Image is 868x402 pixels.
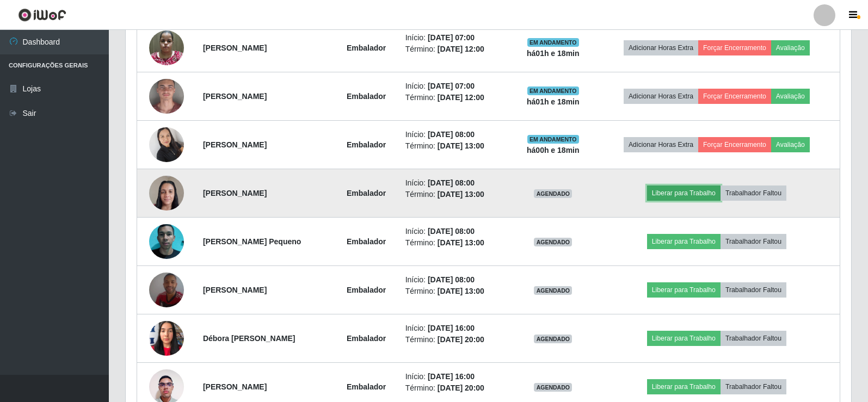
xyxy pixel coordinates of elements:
img: 1753400047633.jpeg [149,259,184,321]
li: Término: [405,334,506,345]
li: Término: [405,189,506,200]
time: [DATE] 13:00 [438,141,484,150]
strong: Embalador [347,382,386,391]
button: Trabalhador Faltou [721,234,786,249]
li: Início: [405,81,506,92]
strong: Embalador [347,140,386,149]
strong: [PERSON_NAME] [203,382,267,391]
li: Início: [405,177,506,189]
li: Início: [405,129,506,140]
time: [DATE] 07:00 [428,33,475,42]
strong: há 01 h e 18 min [527,97,580,106]
time: [DATE] 20:00 [438,335,484,344]
button: Adicionar Horas Extra [624,89,698,104]
time: [DATE] 12:00 [438,93,484,102]
span: EM ANDAMENTO [527,135,579,144]
button: Trabalhador Faltou [721,331,786,346]
button: Adicionar Horas Extra [624,40,698,55]
button: Forçar Encerramento [698,40,771,55]
time: [DATE] 13:00 [438,190,484,199]
span: EM ANDAMENTO [527,38,579,47]
strong: Embalador [347,44,386,52]
strong: Embalador [347,92,386,101]
button: Forçar Encerramento [698,89,771,104]
span: AGENDADO [534,383,572,392]
button: Liberar para Trabalho [647,234,721,249]
img: CoreUI Logo [18,8,66,22]
li: Término: [405,140,506,152]
li: Início: [405,371,506,382]
strong: [PERSON_NAME] [203,92,267,101]
img: 1750082443540.jpeg [149,60,184,132]
strong: há 00 h e 18 min [527,146,580,154]
button: Liberar para Trabalho [647,185,721,201]
li: Início: [405,226,506,237]
li: Início: [405,323,506,334]
span: EM ANDAMENTO [527,86,579,95]
li: Início: [405,32,506,44]
img: 1732842275091.jpeg [149,315,184,361]
button: Adicionar Horas Extra [624,137,698,152]
time: [DATE] 16:00 [428,372,475,381]
img: 1747390196985.jpeg [149,203,184,280]
strong: Embalador [347,286,386,294]
li: Término: [405,237,506,249]
span: AGENDADO [534,238,572,246]
button: Liberar para Trabalho [647,379,721,394]
time: [DATE] 08:00 [428,130,475,139]
button: Trabalhador Faltou [721,379,786,394]
button: Liberar para Trabalho [647,331,721,346]
img: 1722007663957.jpeg [149,121,184,168]
button: Liberar para Trabalho [647,282,721,298]
strong: Embalador [347,237,386,246]
time: [DATE] 20:00 [438,384,484,392]
strong: há 01 h e 18 min [527,49,580,58]
strong: [PERSON_NAME] [203,140,267,149]
strong: Débora [PERSON_NAME] [203,334,296,343]
img: 1712714567127.jpeg [149,24,184,71]
img: 1738436502768.jpeg [149,170,184,216]
strong: Embalador [347,334,386,343]
time: [DATE] 16:00 [428,324,475,332]
span: AGENDADO [534,286,572,295]
time: [DATE] 07:00 [428,82,475,90]
strong: [PERSON_NAME] [203,286,267,294]
time: [DATE] 12:00 [438,45,484,53]
button: Trabalhador Faltou [721,282,786,298]
button: Forçar Encerramento [698,137,771,152]
button: Avaliação [771,89,810,104]
li: Início: [405,274,506,286]
time: [DATE] 08:00 [428,275,475,284]
li: Término: [405,92,506,103]
time: [DATE] 13:00 [438,287,484,295]
time: [DATE] 13:00 [438,238,484,247]
button: Avaliação [771,137,810,152]
strong: Embalador [347,189,386,197]
span: AGENDADO [534,189,572,198]
time: [DATE] 08:00 [428,227,475,236]
strong: [PERSON_NAME] [203,44,267,52]
span: AGENDADO [534,335,572,343]
li: Término: [405,44,506,55]
button: Avaliação [771,40,810,55]
li: Término: [405,382,506,394]
time: [DATE] 08:00 [428,178,475,187]
li: Término: [405,286,506,297]
strong: [PERSON_NAME] Pequeno [203,237,301,246]
button: Trabalhador Faltou [721,185,786,201]
strong: [PERSON_NAME] [203,189,267,197]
